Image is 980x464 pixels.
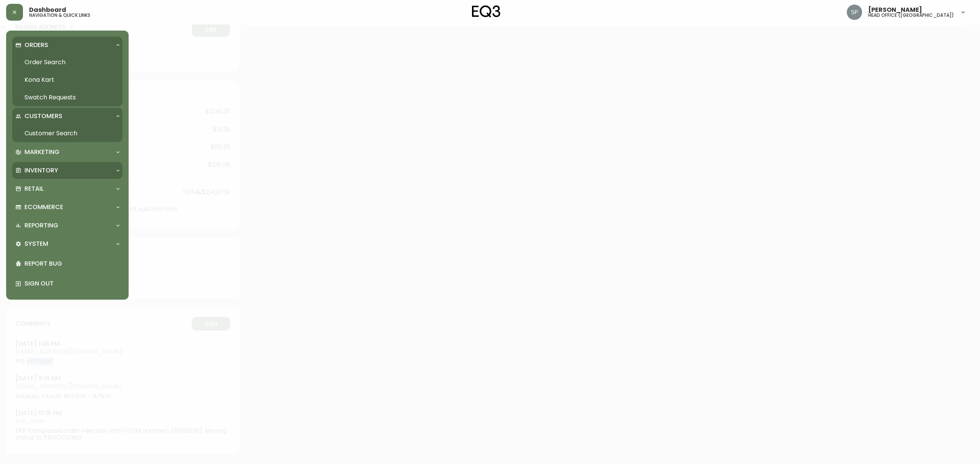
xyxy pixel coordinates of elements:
[24,221,58,230] p: Reporting
[29,13,90,18] h5: navigation & quick links
[868,7,922,13] span: [PERSON_NAME]
[24,166,58,175] p: Inventory
[12,254,122,274] div: Report Bug
[12,162,122,179] div: Inventory
[24,148,59,156] p: Marketing
[24,260,119,268] p: Report Bug
[12,235,122,252] div: System
[12,125,122,142] a: Customer Search
[29,7,66,13] span: Dashboard
[12,199,122,216] div: Ecommerce
[847,5,862,20] img: 0cb179e7bf3690758a1aaa5f0aafa0b4
[24,240,48,248] p: System
[24,41,48,49] p: Orders
[24,185,44,193] p: Retail
[12,37,122,54] div: Orders
[12,108,122,125] div: Customers
[12,217,122,234] div: Reporting
[24,279,119,288] p: Sign Out
[24,112,62,120] p: Customers
[12,144,122,161] div: Marketing
[24,203,63,211] p: Ecommerce
[12,180,122,197] div: Retail
[12,71,122,89] a: Kona Kart
[12,54,122,71] a: Order Search
[12,89,122,106] a: Swatch Requests
[472,5,500,18] img: logo
[12,274,122,294] div: Sign Out
[868,13,954,18] h5: head office ([GEOGRAPHIC_DATA])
